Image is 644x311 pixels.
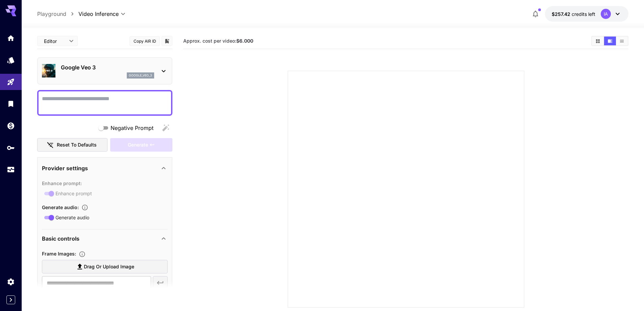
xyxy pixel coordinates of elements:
[572,11,595,17] span: credits left
[42,235,79,243] p: Basic controls
[7,121,15,130] div: Wallet
[55,214,89,221] span: Generate audio
[552,10,595,18] div: $257.41586
[7,56,15,64] div: Models
[7,165,15,174] div: Usage
[37,10,78,18] nav: breadcrumb
[61,63,154,71] p: Google Veo 3
[129,36,160,46] button: Copy AIR ID
[42,160,168,176] div: Provider settings
[44,38,65,45] span: Editor
[591,36,628,46] div: Show videos in grid viewShow videos in video viewShow videos in list view
[604,37,616,45] button: Show videos in video view
[545,6,628,22] button: $257.41586IA
[601,9,611,19] div: IA
[42,61,168,81] div: Google Veo 3google_veo_3
[42,230,168,247] div: Basic controls
[7,78,15,86] div: Playground
[78,10,119,18] span: Video Inference
[7,34,15,42] div: Home
[236,38,253,44] b: $6.000
[6,295,15,304] button: Expand sidebar
[111,124,153,132] span: Negative Prompt
[129,73,152,78] p: google_veo_3
[84,263,134,271] span: Drag or upload image
[37,138,108,152] button: Reset to defaults
[164,37,170,45] button: Add to library
[7,277,15,286] div: Settings
[183,38,253,44] span: Approx. cost per video:
[37,10,66,18] a: Playground
[42,260,168,274] label: Drag or upload image
[616,37,628,45] button: Show videos in list view
[76,251,88,258] button: Upload frame images.
[42,204,79,210] span: Generate audio :
[7,99,15,108] div: Library
[552,11,572,17] span: $257.42
[7,143,15,152] div: API Keys
[42,251,76,257] span: Frame Images :
[592,37,604,45] button: Show videos in grid view
[42,164,88,172] p: Provider settings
